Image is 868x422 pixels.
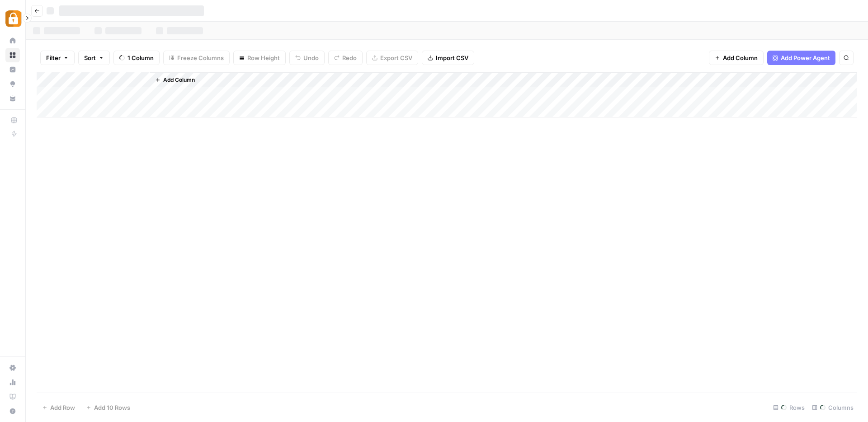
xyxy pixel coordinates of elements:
span: Sort [84,53,96,62]
span: Undo [303,53,319,62]
span: Filter [46,53,61,62]
span: Row Height [247,53,280,62]
span: Add Power Agent [781,53,830,62]
button: Freeze Columns [163,51,230,65]
button: Sort [78,51,110,65]
a: Opportunities [5,77,20,91]
button: 1 Column [113,51,160,65]
button: Add Column [709,51,764,65]
div: Rows [769,400,808,415]
a: Usage [5,375,20,389]
button: Add Power Agent [767,51,835,65]
button: Help + Support [5,404,20,418]
button: Add Column [151,74,198,86]
button: Row Height [233,51,286,65]
img: Adzz Logo [5,10,22,27]
span: Add 10 Rows [94,403,130,412]
button: Filter [40,51,75,65]
span: Add Row [50,403,75,412]
button: Add Row [37,400,80,415]
button: Add 10 Rows [80,400,136,415]
a: Your Data [5,91,20,106]
button: Workspace: Adzz [5,7,20,30]
span: 1 Column [127,53,154,62]
span: Add Column [723,53,758,62]
span: Import CSV [436,53,468,62]
button: Redo [328,51,363,65]
a: Insights [5,62,20,77]
span: Export CSV [380,53,412,62]
button: Export CSV [366,51,418,65]
div: Columns [808,400,857,415]
span: Freeze Columns [177,53,224,62]
span: Add Column [163,76,195,84]
a: Browse [5,48,20,62]
span: Redo [342,53,357,62]
button: Undo [289,51,325,65]
button: Import CSV [422,51,474,65]
a: Settings [5,361,20,375]
a: Home [5,33,20,48]
a: Learning Hub [5,389,20,404]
